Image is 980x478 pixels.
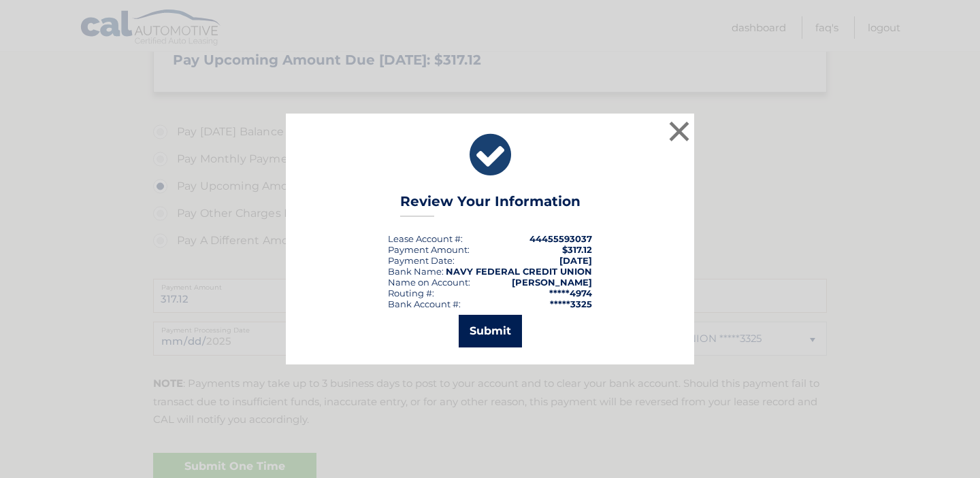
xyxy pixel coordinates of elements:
[529,233,592,244] strong: 44455593037
[562,244,592,255] span: $317.12
[388,298,461,309] div: Bank Account #:
[666,118,693,145] button: ×
[512,277,592,288] strong: [PERSON_NAME]
[388,288,434,298] div: Routing #:
[559,255,592,266] span: [DATE]
[388,255,453,266] span: Payment Date
[459,315,522,347] button: Submit
[388,266,444,277] div: Bank Name:
[388,233,463,244] div: Lease Account #:
[400,193,581,217] h3: Review Your Information
[388,277,470,288] div: Name on Account:
[446,266,592,277] strong: NAVY FEDERAL CREDIT UNION
[388,255,455,266] div: :
[388,244,470,255] div: Payment Amount:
